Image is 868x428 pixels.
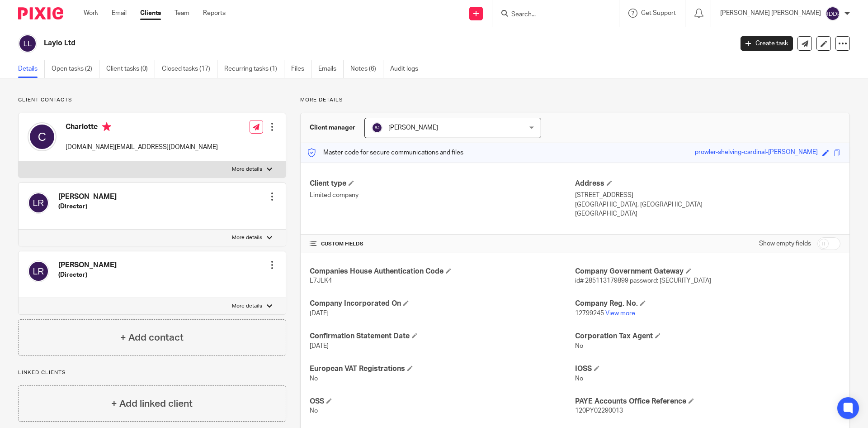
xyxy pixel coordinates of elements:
h4: + Add linked client [111,397,193,411]
span: id# 285113179899 password: [SECURITY_DATA] [575,278,711,284]
i: Primary [102,122,111,131]
h4: + Add contact [120,331,184,345]
a: Closed tasks (17) [162,60,217,78]
p: More details [232,234,262,241]
a: Notes (6) [350,60,383,78]
a: Client tasks (0) [106,60,155,78]
a: Clients [140,9,161,18]
span: No [575,375,583,382]
p: More details [232,303,262,310]
span: 12799245 [575,310,604,317]
h4: Client type [310,179,575,188]
p: [DOMAIN_NAME][EMAIL_ADDRESS][DOMAIN_NAME] [66,143,218,152]
span: [DATE] [310,310,329,317]
h4: [PERSON_NAME] [58,260,117,270]
a: Reports [203,9,226,18]
a: Emails [318,60,344,78]
label: Show empty fields [759,239,811,248]
p: [STREET_ADDRESS] [575,191,840,200]
span: [DATE] [310,343,329,349]
span: No [310,408,318,414]
p: More details [300,96,850,104]
h4: Company Incorporated On [310,299,575,308]
h4: [PERSON_NAME] [58,192,117,202]
a: Open tasks (2) [52,60,99,78]
a: Files [291,60,311,78]
h4: IOSS [575,364,840,374]
p: Limited company [310,191,575,200]
a: Create task [741,36,793,51]
p: Master code for secure communications and files [307,148,463,157]
p: [GEOGRAPHIC_DATA], [GEOGRAPHIC_DATA] [575,200,840,209]
h4: Company Government Gateway [575,267,840,276]
span: No [310,375,318,382]
img: svg%3E [28,260,49,282]
a: Email [112,9,127,18]
img: svg%3E [18,34,37,53]
a: Details [18,60,45,78]
h4: Charlotte [66,122,218,134]
h4: Confirmation Statement Date [310,332,575,341]
h4: PAYE Accounts Office Reference [575,397,840,406]
h4: Companies House Authentication Code [310,267,575,276]
div: prowler-shelving-cardinal-[PERSON_NAME] [695,148,818,158]
h4: Company Reg. No. [575,299,840,308]
img: Pixie [18,7,63,19]
span: Get Support [641,10,676,16]
h4: Corporation Tax Agent [575,332,840,341]
a: View more [605,310,635,317]
span: L7JLK4 [310,278,332,284]
h5: (Director) [58,270,117,279]
span: [PERSON_NAME] [388,125,438,131]
p: Client contacts [18,96,286,104]
a: Audit logs [390,60,425,78]
input: Search [510,11,592,19]
p: Linked clients [18,369,286,376]
img: svg%3E [372,122,382,133]
h5: (Director) [58,202,117,211]
h4: OSS [310,397,575,406]
img: svg%3E [28,192,49,214]
h4: CUSTOM FIELDS [310,240,575,248]
p: More details [232,166,262,173]
a: Work [84,9,98,18]
p: [GEOGRAPHIC_DATA] [575,209,840,218]
a: Team [175,9,189,18]
p: [PERSON_NAME] [PERSON_NAME] [720,9,821,18]
h4: Address [575,179,840,188]
a: Recurring tasks (1) [224,60,284,78]
img: svg%3E [28,122,57,151]
h3: Client manager [310,123,355,132]
h2: Laylo Ltd [44,38,590,48]
img: svg%3E [826,6,840,21]
h4: European VAT Registrations [310,364,575,374]
span: No [575,343,583,349]
span: 120PY02290013 [575,408,623,414]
